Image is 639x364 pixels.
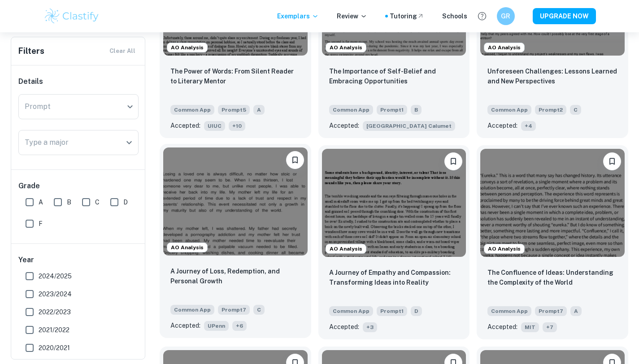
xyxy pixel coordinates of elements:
[167,43,207,52] span: AO Analysis
[253,305,265,315] span: C
[204,321,229,331] span: UPenn
[337,11,367,21] p: Review
[329,306,373,316] span: Common App
[477,145,628,339] a: AO AnalysisBookmarkThe Confluence of Ideas: Understanding the Complexity of the WorldCommon AppPr...
[39,325,70,335] span: 2021/2022
[377,105,407,115] span: Prompt 1
[204,121,225,131] span: UIUC
[497,7,515,25] button: GR
[487,66,617,86] p: Unforeseen Challenges: Lessons Learned and New Perspectives
[570,105,581,115] span: C
[533,8,596,24] button: UPGRADE NOW
[123,197,128,207] span: D
[170,121,200,130] p: Accepted:
[326,245,366,253] span: AO Analysis
[39,307,71,317] span: 2022/2023
[326,43,366,52] span: AO Analysis
[500,11,511,21] h6: GR
[411,306,422,316] span: D
[170,105,214,115] span: Common App
[329,268,459,287] p: A Journey of Empathy and Compassion: Transforming Ideas into Reality
[167,243,207,251] span: AO Analysis
[521,121,536,131] span: + 4
[229,121,245,131] span: + 10
[253,105,265,115] span: A
[521,322,539,332] span: MIT
[329,121,359,130] p: Accepted:
[329,322,359,332] p: Accepted:
[484,245,524,253] span: AO Analysis
[18,45,44,57] h6: Filters
[411,105,422,115] span: B
[444,152,462,170] button: Bookmark
[170,66,300,86] p: The Power of Words: From Silent Reader to Literary Mentor
[480,149,625,257] img: undefined Common App example thumbnail: The Confluence of Ideas: Understanding t
[39,289,72,299] span: 2023/2024
[442,11,467,21] a: Schools
[484,43,524,52] span: AO Analysis
[43,7,100,25] img: Clastify logo
[363,121,455,131] span: [GEOGRAPHIC_DATA] Calumet
[18,255,139,265] h6: Year
[218,305,250,315] span: Prompt 7
[286,151,304,169] button: Bookmark
[218,105,250,115] span: Prompt 5
[603,152,621,170] button: Bookmark
[232,321,247,331] span: + 6
[377,306,407,316] span: Prompt 1
[39,197,43,207] span: A
[170,266,300,286] p: A Journey of Loss, Redemption, and Personal Growth
[39,219,43,229] span: F
[163,147,308,256] img: undefined Common App example thumbnail: A Journey of Loss, Redemption, and Perso
[363,322,377,332] span: + 3
[170,321,200,330] p: Accepted:
[329,105,373,115] span: Common App
[277,11,319,21] p: Exemplars
[390,11,424,21] a: Tutoring
[95,197,100,207] span: C
[170,305,214,315] span: Common App
[487,306,531,316] span: Common App
[487,105,531,115] span: Common App
[18,76,139,87] h6: Details
[18,181,139,191] h6: Grade
[535,105,566,115] span: Prompt 2
[318,145,470,339] a: AO AnalysisBookmarkA Journey of Empathy and Compassion: Transforming Ideas into RealityCommon App...
[543,322,557,332] span: + 7
[487,322,517,332] p: Accepted:
[123,136,135,149] button: Open
[39,343,70,353] span: 2020/2021
[487,121,517,130] p: Accepted:
[535,306,567,316] span: Prompt 7
[329,66,459,86] p: The Importance of Self-Belief and Embracing Opportunities
[160,145,311,339] a: AO AnalysisBookmarkA Journey of Loss, Redemption, and Personal GrowthCommon AppPrompt7CAccepted:U...
[39,271,72,281] span: 2024/2025
[570,306,582,316] span: A
[487,268,617,287] p: The Confluence of Ideas: Understanding the Complexity of the World
[67,197,71,207] span: B
[322,149,466,257] img: undefined Common App example thumbnail: A Journey of Empathy and Compassion: Tra
[474,9,490,24] button: Help and Feedback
